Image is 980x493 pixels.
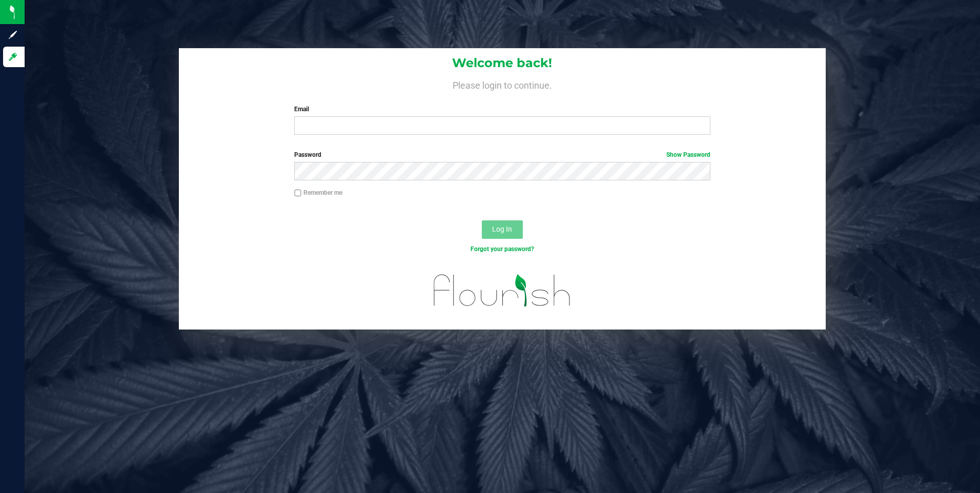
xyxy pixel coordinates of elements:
inline-svg: Sign up [8,30,18,40]
a: Forgot your password? [471,245,534,253]
label: Remember me [294,188,342,197]
h1: Welcome back! [179,56,826,70]
img: flourish_logo.svg [421,264,583,317]
a: Show Password [666,151,710,158]
inline-svg: Log in [8,52,18,62]
h4: Please login to continue. [179,78,826,90]
span: Password [294,151,321,158]
input: Remember me [294,190,301,197]
label: Email [294,105,710,114]
button: Log In [482,220,523,239]
span: Log In [492,225,512,233]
